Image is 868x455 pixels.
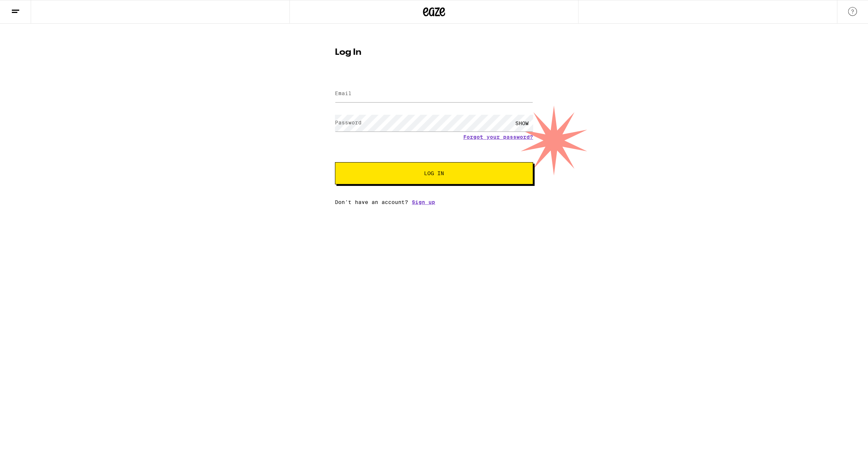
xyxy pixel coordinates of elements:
span: Log In [424,171,444,176]
label: Password [335,120,362,126]
label: Email [335,90,352,96]
a: Sign up [412,199,435,205]
input: Email [335,86,533,102]
div: Don't have an account? [335,199,533,205]
button: Log In [335,162,533,184]
h1: Log In [335,48,533,57]
a: Forgot your password? [463,134,533,140]
div: SHOW [511,115,533,131]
